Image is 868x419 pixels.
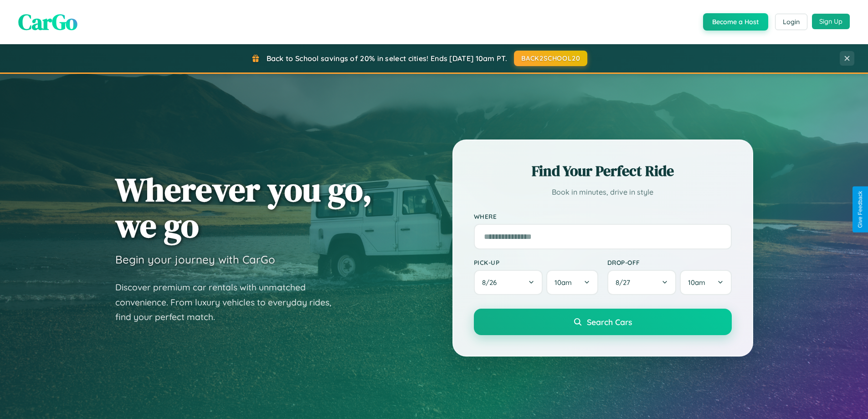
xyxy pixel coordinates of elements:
span: Search Cars [587,317,632,327]
button: Search Cars [474,309,732,335]
p: Book in minutes, drive in style [474,186,732,199]
span: 10am [555,278,572,287]
button: Become a Host [703,13,768,31]
p: Discover premium car rentals with unmatched convenience. From luxury vehicles to everyday rides, ... [115,280,343,325]
button: 10am [680,270,731,295]
label: Drop-off [607,259,732,266]
span: 10am [688,278,705,287]
button: 10am [546,270,598,295]
button: Sign Up [812,14,850,29]
div: Give Feedback [857,191,863,228]
button: Login [775,14,807,30]
span: 8 / 27 [616,278,635,287]
label: Where [474,212,732,220]
button: 8/26 [474,270,543,295]
button: 8/27 [607,270,677,295]
h3: Begin your journey with CarGo [115,253,275,266]
h2: Find Your Perfect Ride [474,161,732,181]
span: 8 / 26 [482,278,501,287]
h1: Wherever you go, we go [115,171,372,243]
button: BACK2SCHOOL20 [514,51,587,66]
span: CarGo [18,7,77,37]
span: Back to School savings of 20% in select cities! Ends [DATE] 10am PT. [267,54,507,63]
label: Pick-up [474,259,598,266]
